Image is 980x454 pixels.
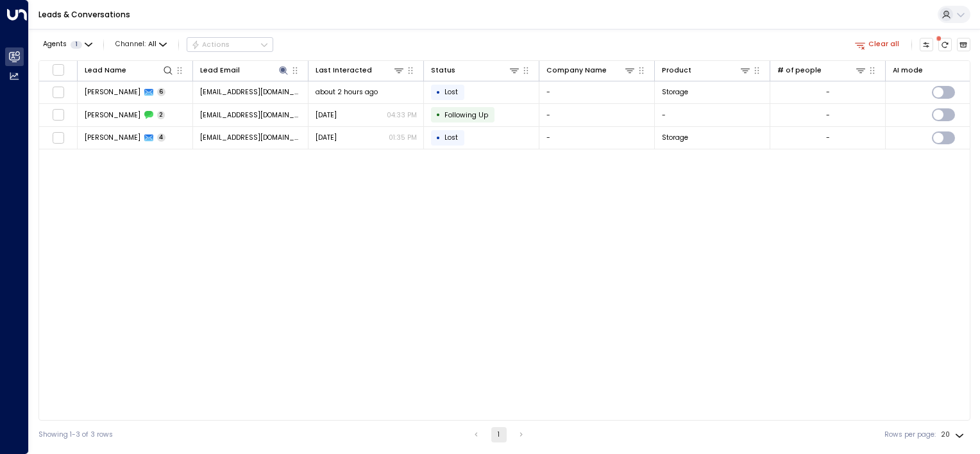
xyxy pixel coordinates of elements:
span: Aug 15, 2025 [316,110,337,120]
div: Company Name [546,64,636,76]
div: Showing 1-3 of 3 rows [38,430,113,440]
button: Archived Leads [957,38,971,52]
button: Actions [187,37,273,53]
div: AI mode [893,65,923,76]
div: Lead Email [200,65,240,76]
div: Product [662,64,752,76]
div: # of people [777,64,867,76]
button: Clear all [851,38,904,51]
button: Agents1 [38,38,96,51]
span: 2 [157,111,165,119]
span: emrbrown@hotmail.co.uk [200,133,301,142]
td: - [539,127,655,149]
span: Agents [43,41,67,48]
div: Lead Name [85,64,174,76]
div: Last Interacted [316,65,372,76]
span: Lost [444,87,458,97]
p: 04:33 PM [387,110,417,120]
div: Status [431,65,455,76]
div: Lead Email [200,64,290,76]
td: - [539,81,655,104]
div: Status [431,64,521,76]
span: Toggle select all [52,63,64,76]
td: - [655,104,770,126]
span: about 2 hours ago [316,87,378,97]
span: Storage [662,133,688,142]
span: Toggle select row [52,109,64,121]
td: - [539,104,655,126]
span: All [148,40,156,48]
span: Emily Brown [85,110,140,120]
p: 01:35 PM [389,133,417,142]
span: emrbrown@hotmail.co.uk [200,110,301,120]
div: Last Interacted [316,64,405,76]
nav: pagination navigation [468,427,530,442]
div: - [826,133,830,142]
div: Lead Name [85,65,126,76]
span: Storage [662,87,688,97]
div: - [826,110,830,120]
span: There are new threads available. Refresh the grid to view the latest updates. [938,38,952,52]
div: Company Name [546,65,607,76]
div: Actions [191,40,230,49]
span: Emily Brown [85,87,140,97]
a: Leads & Conversations [38,9,130,20]
span: Toggle select row [52,86,64,98]
button: Customize [920,38,934,52]
span: Channel: [112,38,171,51]
button: Channel:All [112,38,171,51]
span: Lost [444,133,458,142]
div: 20 [941,427,967,442]
span: Jul 25, 2025 [316,133,337,142]
span: Emily Brown [85,133,140,142]
div: • [436,130,441,146]
label: Rows per page: [884,430,936,440]
span: 4 [157,133,166,142]
div: Button group with a nested menu [187,37,273,53]
div: Product [662,65,691,76]
span: 6 [157,88,166,96]
div: • [436,84,441,101]
span: 1 [71,41,82,49]
div: # of people [777,65,822,76]
div: • [436,106,441,123]
span: Following Up [444,110,488,120]
span: Toggle select row [52,131,64,144]
div: - [826,87,830,97]
button: page 1 [491,427,507,442]
span: emrbrown@hotmail.co.uk [200,87,301,97]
